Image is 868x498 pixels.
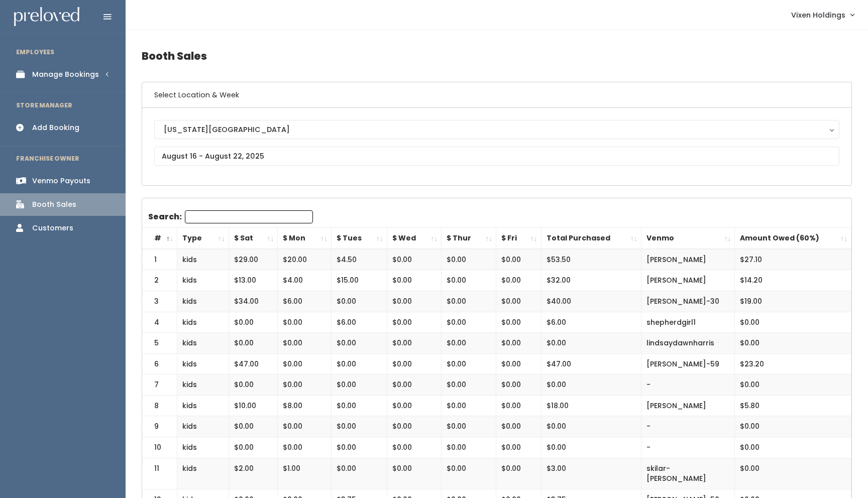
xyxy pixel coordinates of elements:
th: Total Purchased: activate to sort column ascending [541,228,641,249]
td: $0.00 [387,291,442,312]
td: $0.00 [387,333,442,354]
td: $34.00 [229,291,278,312]
td: $0.00 [387,249,442,270]
td: $0.00 [442,312,496,333]
td: $0.00 [496,249,541,270]
td: $0.00 [442,437,496,458]
td: $0.00 [496,291,541,312]
td: $47.00 [541,353,641,375]
div: Customers [32,223,73,233]
td: $0.00 [229,416,278,437]
input: Search: [185,210,313,223]
td: 10 [142,437,177,458]
h6: Select Location & Week [142,82,851,108]
td: $10.00 [229,395,278,416]
td: kids [177,270,229,291]
td: kids [177,312,229,333]
td: $0.00 [735,416,851,437]
td: $40.00 [541,291,641,312]
td: $4.50 [332,249,387,270]
td: $6.00 [278,291,332,312]
td: shepherdgirl1 [641,312,735,333]
div: Add Booking [32,122,79,133]
td: $0.00 [229,375,278,396]
th: Type: activate to sort column ascending [177,228,229,249]
td: $0.00 [442,270,496,291]
td: $0.00 [229,333,278,354]
th: $ Tues: activate to sort column ascending [332,228,387,249]
td: $0.00 [442,416,496,437]
td: kids [177,437,229,458]
td: - [641,437,735,458]
td: [PERSON_NAME]-30 [641,291,735,312]
td: kids [177,249,229,270]
td: $0.00 [735,375,851,396]
td: $32.00 [541,270,641,291]
div: Manage Bookings [32,69,99,80]
td: $0.00 [278,353,332,375]
td: $0.00 [735,458,851,489]
td: [PERSON_NAME]-59 [641,353,735,375]
td: $13.00 [229,270,278,291]
td: $0.00 [332,458,387,489]
td: $0.00 [496,395,541,416]
th: $ Fri: activate to sort column ascending [496,228,541,249]
td: $0.00 [387,375,442,396]
td: $0.00 [735,437,851,458]
td: $0.00 [442,249,496,270]
td: $47.00 [229,353,278,375]
td: $0.00 [496,416,541,437]
button: [US_STATE][GEOGRAPHIC_DATA] [154,120,839,139]
label: Search: [148,210,313,223]
td: $0.00 [278,416,332,437]
td: $3.00 [541,458,641,489]
td: kids [177,375,229,396]
td: $0.00 [496,270,541,291]
td: $0.00 [442,291,496,312]
td: $0.00 [496,375,541,396]
th: $ Mon: activate to sort column ascending [278,228,332,249]
td: kids [177,458,229,489]
td: $0.00 [442,353,496,375]
td: $0.00 [387,437,442,458]
td: $0.00 [442,458,496,489]
td: $5.80 [735,395,851,416]
th: Amount Owed (60%): activate to sort column ascending [735,228,851,249]
td: kids [177,395,229,416]
td: $0.00 [387,416,442,437]
td: 2 [142,270,177,291]
td: $27.10 [735,249,851,270]
td: 1 [142,249,177,270]
td: 8 [142,395,177,416]
td: 9 [142,416,177,437]
td: - [641,416,735,437]
td: 7 [142,375,177,396]
td: $0.00 [278,375,332,396]
td: $0.00 [541,375,641,396]
td: $0.00 [387,270,442,291]
td: [PERSON_NAME] [641,395,735,416]
td: $0.00 [541,333,641,354]
td: 3 [142,291,177,312]
td: [PERSON_NAME] [641,270,735,291]
td: $20.00 [278,249,332,270]
input: August 16 - August 22, 2025 [154,147,839,166]
td: $0.00 [442,333,496,354]
td: $6.00 [541,312,641,333]
td: 6 [142,353,177,375]
td: $0.00 [442,395,496,416]
div: Venmo Payouts [32,176,90,186]
td: $0.00 [387,312,442,333]
td: - [641,375,735,396]
td: $0.00 [278,437,332,458]
td: $0.00 [229,312,278,333]
td: lindsaydawnharris [641,333,735,354]
td: $0.00 [496,312,541,333]
td: $0.00 [735,333,851,354]
h4: Booth Sales [142,42,852,70]
td: $0.00 [541,416,641,437]
td: kids [177,353,229,375]
td: $0.00 [332,291,387,312]
td: $23.20 [735,353,851,375]
td: $0.00 [387,395,442,416]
